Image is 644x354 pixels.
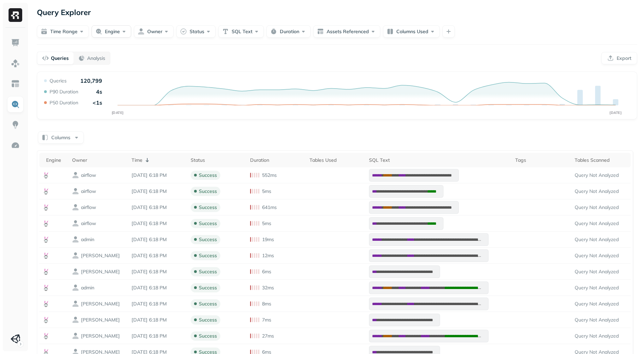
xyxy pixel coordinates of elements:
[262,220,271,227] p: 5ms
[176,25,216,38] button: Status
[310,157,362,163] div: Tables Used
[132,301,184,307] p: Sep 8, 2025 6:18 PM
[11,38,20,47] img: Dashboard
[37,6,91,18] p: Query Explorer
[575,220,627,227] p: Query Not Analyzed
[132,285,184,291] p: Sep 8, 2025 6:18 PM
[134,25,174,38] button: Owner
[199,285,217,291] p: success
[72,236,79,243] img: owner
[72,157,125,163] div: Owner
[72,316,79,323] img: owner
[575,204,627,211] p: Query Not Analyzed
[81,317,120,323] p: trino
[262,188,271,195] p: 5ms
[575,236,627,243] p: Query Not Analyzed
[72,188,79,195] img: owner
[81,172,96,179] p: airflow
[262,268,271,275] p: 6ms
[575,333,627,339] p: Query Not Analyzed
[575,188,627,195] p: Query Not Analyzed
[199,317,217,323] p: success
[72,332,79,339] img: owner
[132,236,184,243] p: Sep 8, 2025 6:18 PM
[72,284,79,291] img: owner
[383,25,440,38] button: Columns Used
[72,220,79,227] img: owner
[132,156,184,164] div: Time
[81,301,120,307] p: trino
[575,317,627,323] p: Query Not Analyzed
[132,333,184,339] p: Sep 8, 2025 6:18 PM
[72,300,79,307] img: owner
[199,204,217,211] p: success
[313,25,380,38] button: Assets Referenced
[575,172,627,179] p: Query Not Analyzed
[262,236,274,243] p: 19ms
[369,157,509,163] div: SQL Text
[93,99,102,106] p: <1s
[199,188,217,195] p: success
[199,268,217,275] p: success
[9,8,22,22] img: Ryft
[81,268,120,275] p: trino
[87,55,105,62] p: Analysis
[262,301,271,307] p: 8ms
[81,220,96,227] p: airflow
[601,52,637,64] button: Export
[72,172,79,179] img: owner
[575,268,627,275] p: Query Not Analyzed
[72,204,79,211] img: owner
[132,188,184,195] p: Sep 8, 2025 6:18 PM
[575,252,627,259] p: Query Not Analyzed
[575,157,627,163] div: Tables Scanned
[11,334,20,344] img: Unity
[262,333,274,339] p: 27ms
[199,172,217,179] p: success
[72,252,79,259] img: owner
[199,252,217,259] p: success
[11,79,20,88] img: Asset Explorer
[132,220,184,227] p: Sep 8, 2025 6:18 PM
[132,268,184,275] p: Sep 8, 2025 6:18 PM
[81,333,120,339] p: trino
[11,100,20,109] img: Query Explorer
[11,59,20,68] img: Assets
[191,157,243,163] div: Status
[262,172,277,179] p: 552ms
[96,88,102,95] p: 4s
[575,301,627,307] p: Query Not Analyzed
[609,110,621,115] tspan: [DATE]
[199,220,217,227] p: success
[199,333,217,339] p: success
[81,236,94,243] p: admin
[218,25,264,38] button: SQL Text
[38,131,84,144] button: Columns
[92,25,131,38] button: Engine
[81,188,96,195] p: airflow
[50,89,78,95] p: P90 Duration
[51,55,69,62] p: Queries
[266,25,311,38] button: Duration
[199,301,217,307] p: success
[80,77,102,84] p: 120,799
[11,120,20,129] img: Insights
[250,157,303,163] div: Duration
[132,172,184,179] p: Sep 8, 2025 6:18 PM
[46,157,65,163] div: Engine
[199,236,217,243] p: success
[50,78,67,84] p: Queries
[11,141,20,150] img: Optimization
[72,268,79,275] img: owner
[132,204,184,211] p: Sep 8, 2025 6:18 PM
[81,204,96,211] p: airflow
[262,285,274,291] p: 32ms
[262,252,274,259] p: 12ms
[112,110,124,115] tspan: [DATE]
[81,285,94,291] p: admin
[515,157,568,163] div: Tags
[37,25,89,38] button: Time Range
[81,252,120,259] p: trino
[262,204,277,211] p: 641ms
[132,252,184,259] p: Sep 8, 2025 6:18 PM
